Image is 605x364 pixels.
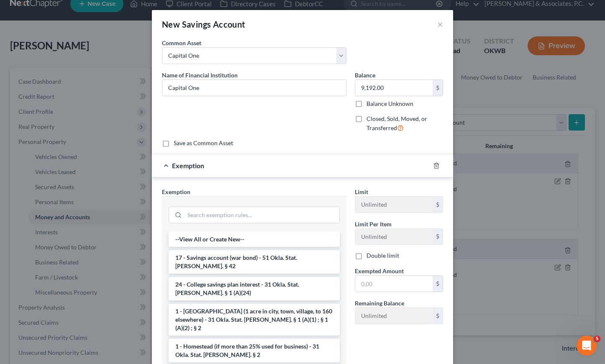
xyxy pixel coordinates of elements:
span: Limit [355,188,368,195]
li: 17 - Savings account (war bond) - 51 Okla. Stat. [PERSON_NAME]. § 42 [169,250,340,274]
span: Name of Financial Institution [162,72,238,79]
input: Enter name... [162,80,346,96]
div: New Savings Account [162,18,246,30]
input: 0.00 [355,80,433,96]
label: Balance [355,71,375,79]
div: $ [433,80,443,96]
li: --View All or Create New-- [169,232,340,247]
input: -- [355,229,433,245]
label: Limit Per Item [355,220,392,228]
div: $ [433,308,443,324]
span: 5 [594,336,600,342]
label: Double limit [367,251,399,260]
li: 1 - Homestead (if more than 25% used for business) - 31 Okla. Stat. [PERSON_NAME]. § 2 [169,339,340,362]
div: $ [433,229,443,245]
div: $ [433,276,443,292]
li: 1 - [GEOGRAPHIC_DATA] (1 acre in city, town, village, to 160 elsewhere) - 31 Okla. Stat. [PERSON_... [169,304,340,336]
input: 0.00 [355,276,433,292]
li: 24 - College savings plan interest - 31 Okla. Stat. [PERSON_NAME]. § 1 (A)(24) [169,277,340,300]
input: -- [355,197,433,213]
label: Common Asset [162,38,201,47]
div: $ [433,197,443,213]
span: Closed, Sold, Moved, or Transferred [367,115,427,131]
span: Exempted Amount [355,267,404,274]
span: Exemption [162,188,190,195]
iframe: Intercom live chat [577,336,597,356]
label: Remaining Balance [355,299,404,308]
label: Save as Common Asset [174,139,233,147]
span: Exemption [172,161,204,169]
button: × [437,19,443,29]
label: Balance Unknown [367,100,413,108]
input: -- [355,308,433,324]
input: Search exemption rules... [185,207,339,223]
